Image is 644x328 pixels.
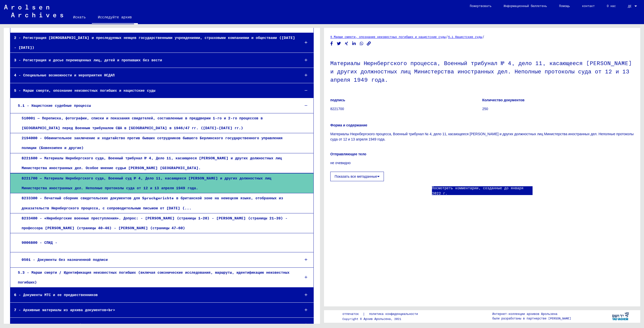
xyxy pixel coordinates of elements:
font: 8 - Коллекции частных лиц и небольшие архивы [14,323,108,327]
font: 8233400 - «Нюрнбергские военные преступления». Допрос: - [PERSON_NAME] (страницы 1–20) - [PERSON_... [22,216,288,230]
font: 510001 — Переписка, фотографии, списки и показания свидетелей, составленные в преддверии 1-го и 2... [22,116,263,130]
a: Исследуйте архив [92,11,138,24]
font: Посмотреть комментарии, созданные до января 2022 г. [432,186,524,196]
a: 5 Марши смерти, опознание неизвестных погибших и нацистские суды [330,35,446,39]
font: Помощь [559,4,570,8]
font: ДЕ [628,4,631,8]
font: 5 - Марши смерти, опознание неизвестных погибших и нацистские суды [14,88,155,93]
font: 7 - Архивные материалы из архива документов<br> [14,308,115,312]
font: 2 - Регистрация [DEMOGRAPHIC_DATA] и преследуемых немцев государственными учреждениями, страховым... [14,35,295,50]
font: / [446,34,448,39]
font: 8233300 - Печатный сборник свидетельских документов для Spruchgerichte в британской зоне на немец... [22,196,283,210]
a: 5.1 Нацистские суды [448,35,482,39]
font: 250 [482,107,488,111]
font: | [363,312,365,316]
font: 3 - Регистрация и досье перемещенных лиц, детей и пропавших без вести [14,58,162,62]
font: Искать [73,15,86,19]
font: 8221700 [330,107,344,111]
font: Показать все метаданные [335,174,377,178]
font: Количество документов [482,98,525,102]
font: Copyright © Архив Арольсена, 2021 [342,317,401,321]
a: отпечаток [342,311,363,317]
font: 5.3 - Марши смерти / Идентификация неизвестных погибших (включая союзнические исследования, маршр... [18,270,290,285]
font: Материалы Нюрнбергского процесса, Военный трибунал № 4, дело 11, касающееся [PERSON_NAME] и други... [330,132,634,141]
button: Поделиться на Xing [344,40,349,47]
font: 9006800 - СПИД - [22,240,57,245]
font: не очевидно [330,161,351,165]
font: Информационный бюллетень [504,4,547,8]
button: Показать все метаданные [330,172,384,181]
font: Отправляющее тело [330,152,366,156]
font: 2194000 - Обвинительное заключение и ходатайство против бывших сотрудников бывшего Берлинского го... [22,136,283,150]
font: отпечаток [342,312,359,316]
font: 4 - Специальные возможности и мероприятия НСДАП [14,73,115,77]
button: Поделиться в WhatsApp [359,40,364,47]
font: подпись [330,98,345,102]
font: 8221600 — Материалы Нюрнбергского суда, Военный трибунал № 4, Дело 11, касающееся [PERSON_NAME] и... [22,156,282,170]
font: Исследуйте архив [98,15,132,19]
button: Копировать ссылку [366,40,372,47]
font: контакт [582,4,595,8]
font: 0501 - Документы без назначенной подписи [22,257,108,262]
font: / [482,34,485,39]
button: Поделиться на Facebook [329,40,334,47]
img: yv_logo.png [611,310,630,322]
font: политика конфиденциальности [369,312,418,316]
font: 6 - Документы МТС и ее предшественников [14,293,98,297]
font: Форма и содержание [330,123,367,127]
font: 5.1 - Нацистские судебные процессы [18,103,91,108]
img: Arolsen_neg.svg [4,5,63,17]
font: Интернет-коллекции архивов Арользена [492,312,557,316]
a: политика конфиденциальности [365,311,424,317]
font: были разработаны в партнерстве [PERSON_NAME] [492,316,571,320]
font: Пожертвовать [470,4,491,8]
a: Искать [67,11,92,23]
button: Поделиться в LinkedIn [351,40,357,47]
button: Поделиться в Твиттере [336,40,342,47]
font: О нас [607,4,616,8]
font: 8221700 — Материалы Нюрнбергского суда, Военный суд № 4, Дело 11, касающееся [PERSON_NAME] и друг... [22,176,271,190]
a: Посмотреть комментарии, созданные до января 2022 г. [432,185,533,196]
font: Материалы Нюрнбергского процесса, Военный трибунал № 4, дело 11, касающееся [PERSON_NAME] и други... [330,60,632,83]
